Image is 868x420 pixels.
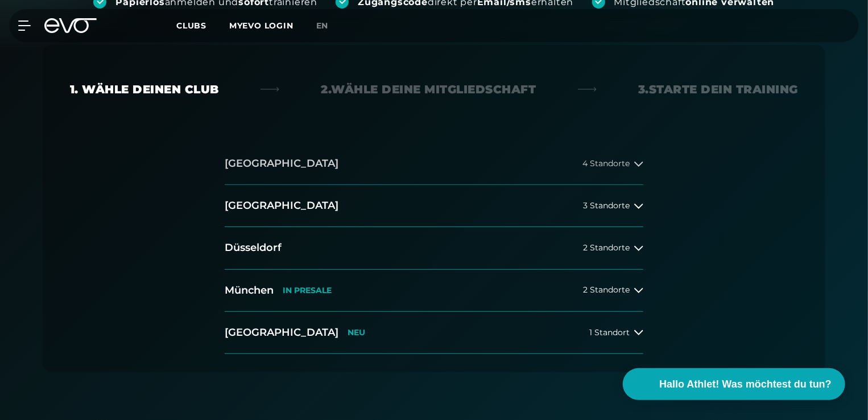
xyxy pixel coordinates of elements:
div: 1. Wähle deinen Club [70,81,219,97]
span: Clubs [176,20,206,31]
span: en [316,20,329,31]
span: 3 Standorte [583,201,630,210]
button: MünchenIN PRESALE2 Standorte [225,270,643,312]
h2: [GEOGRAPHIC_DATA] [225,199,338,213]
h2: [GEOGRAPHIC_DATA] [225,157,338,171]
button: [GEOGRAPHIC_DATA]NEU1 Standort [225,312,643,354]
button: [GEOGRAPHIC_DATA]4 Standorte [225,143,643,185]
p: NEU [348,328,365,337]
button: Hallo Athlet! Was möchtest du tun? [623,368,845,400]
span: 4 Standorte [582,159,630,168]
p: IN PRESALE [283,286,332,295]
h2: München [225,283,274,298]
button: Düsseldorf2 Standorte [225,227,643,269]
span: Hallo Athlet! Was möchtest du tun? [659,377,832,392]
div: 2. Wähle deine Mitgliedschaft [321,81,536,97]
span: 2 Standorte [583,286,630,294]
div: 3. Starte dein Training [638,81,798,97]
span: 1 Standort [589,328,630,337]
a: Clubs [176,20,229,31]
h2: [GEOGRAPHIC_DATA] [225,326,338,340]
h2: Düsseldorf [225,241,282,255]
a: MYEVO LOGIN [229,20,294,31]
span: 2 Standorte [583,244,630,252]
a: en [316,19,342,32]
button: [GEOGRAPHIC_DATA]3 Standorte [225,185,643,227]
